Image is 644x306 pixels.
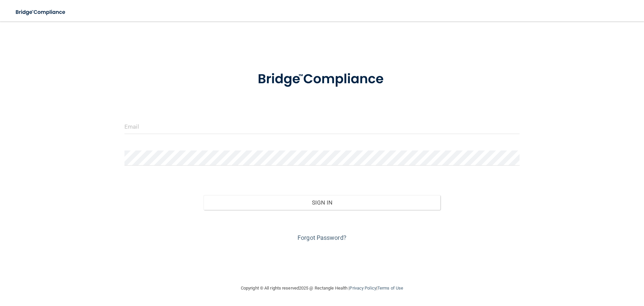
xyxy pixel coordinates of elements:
[350,286,376,291] a: Privacy Policy
[124,119,520,134] input: Email
[200,277,444,299] div: Copyright © All rights reserved 2025 @ Rectangle Health | |
[10,5,72,19] img: bridge_compliance_login_screen.278c3ca4.svg
[204,195,441,210] button: Sign In
[377,286,403,291] a: Terms of Use
[244,62,400,97] img: bridge_compliance_login_screen.278c3ca4.svg
[298,234,346,241] a: Forgot Password?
